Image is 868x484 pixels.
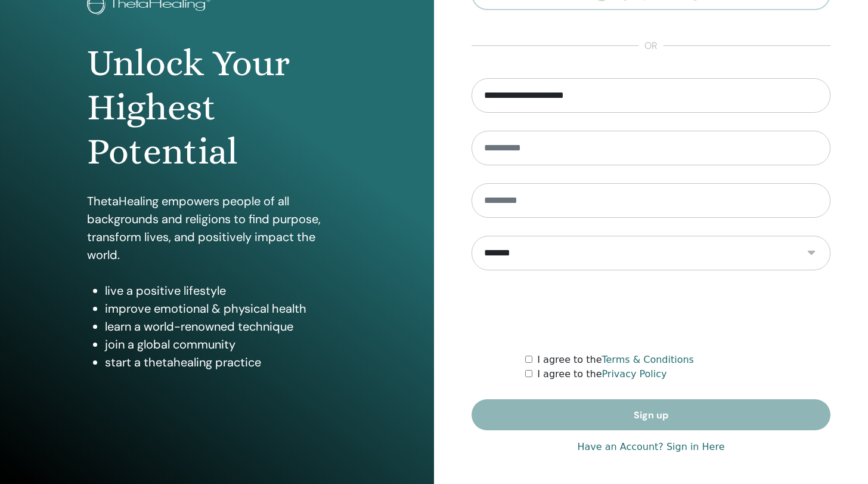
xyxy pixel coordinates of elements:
[87,41,346,174] h1: Unlock Your Highest Potential
[537,353,694,367] label: I agree to the
[537,367,666,381] label: I agree to the
[560,288,742,335] iframe: reCAPTCHA
[105,317,346,335] li: learn a world-renowned technique
[577,440,724,454] a: Have an Account? Sign in Here
[602,368,666,380] a: Privacy Policy
[638,39,664,53] span: or
[602,354,693,365] a: Terms & Conditions
[105,335,346,353] li: join a global community
[105,300,346,317] li: improve emotional & physical health
[105,282,346,300] li: live a positive lifestyle
[105,353,346,371] li: start a thetahealing practice
[87,192,346,264] p: ThetaHealing empowers people of all backgrounds and religions to find purpose, transform lives, a...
